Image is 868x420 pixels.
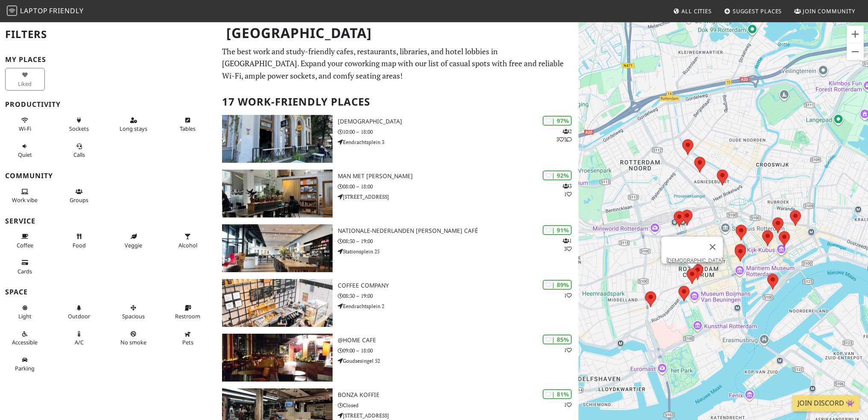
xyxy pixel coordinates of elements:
[563,182,572,198] p: 3 1
[5,185,45,207] button: Work vibe
[338,391,579,399] h3: Bonza koffie
[59,139,99,162] button: Calls
[733,7,782,15] span: Suggest Places
[564,346,572,354] p: 1
[59,327,99,350] button: A/C
[338,193,579,201] p: [STREET_ADDRESS]
[563,237,572,253] p: 1 3
[222,45,573,82] p: The best work and study-friendly cafes, restaurants, libraries, and hotel lobbies in [GEOGRAPHIC_...
[125,241,142,249] span: Veggie
[5,139,45,162] button: Quiet
[681,7,712,15] span: All Cities
[15,364,35,372] span: Parking
[120,338,146,346] span: Smoke free
[222,334,332,382] img: @Home Cafe
[222,89,573,115] h2: 17 Work-Friendly Places
[59,113,99,136] button: Sockets
[338,357,579,365] p: Goudsesingel 52
[338,182,579,191] p: 08:00 – 18:00
[70,196,88,204] span: Group tables
[59,301,99,323] button: Outdoor
[338,118,579,125] h3: [DEMOGRAPHIC_DATA]
[217,170,579,217] a: Man met bril koffie | 92% 31 Man met [PERSON_NAME] 08:00 – 18:00 [STREET_ADDRESS]
[168,229,208,252] button: Alcohol
[69,125,89,132] span: Power sockets
[5,288,212,296] h3: Space
[5,113,45,136] button: Wi-Fi
[556,127,572,144] p: 2 3 3
[122,312,145,320] span: Spacious
[222,279,332,327] img: Coffee Company
[75,338,84,346] span: Air conditioned
[180,125,196,132] span: Work-friendly tables
[5,327,45,350] button: Accessible
[217,115,579,163] a: Heilige Boontjes | 97% 233 [DEMOGRAPHIC_DATA] 10:00 – 18:00 Eendrachtsplein 3
[168,301,208,323] button: Restroom
[702,237,723,257] button: Close
[5,172,212,180] h3: Community
[564,291,572,300] p: 1
[114,113,153,136] button: Long stays
[5,21,212,47] h2: Filters
[7,6,17,16] img: LaptopFriendly
[68,312,90,320] span: Outdoor area
[19,125,31,132] span: Stable Wi-Fi
[543,280,572,290] div: | 89%
[338,173,579,180] h3: Man met [PERSON_NAME]
[175,312,200,320] span: Restroom
[543,225,572,235] div: | 91%
[12,338,38,346] span: Accessible
[178,241,197,249] span: Alcohol
[338,292,579,300] p: 08:30 – 19:00
[543,170,572,180] div: | 92%
[168,327,208,350] button: Pets
[114,229,153,252] button: Veggie
[338,247,579,256] p: Stationsplein 25
[791,3,859,19] a: Join Community
[73,241,86,249] span: Food
[168,113,208,136] button: Tables
[543,389,572,399] div: | 81%
[18,151,32,159] span: Quiet
[219,21,577,45] h1: [GEOGRAPHIC_DATA]
[73,151,85,159] span: Video/audio calls
[721,3,786,19] a: Suggest Places
[792,395,859,411] a: Join Discord 👾
[847,26,864,43] button: Zoom in
[338,128,579,136] p: 10:00 – 18:00
[59,229,99,252] button: Food
[7,4,84,19] a: LaptopFriendly LaptopFriendly
[59,185,99,207] button: Groups
[217,334,579,382] a: @Home Cafe | 85% 1 @Home Cafe 09:00 – 18:00 Goudsesingel 52
[338,227,579,235] h3: Nationale-Nederlanden [PERSON_NAME] Café
[5,56,212,64] h3: My Places
[5,229,45,252] button: Coffee
[669,3,715,19] a: All Cities
[5,256,45,278] button: Cards
[338,282,579,289] h3: Coffee Company
[5,100,212,109] h3: Productivity
[222,115,332,163] img: Heilige Boontjes
[564,401,572,409] p: 1
[222,224,332,272] img: Nationale-Nederlanden Douwe Egberts Café
[222,170,332,217] img: Man met bril koffie
[543,335,572,344] div: | 85%
[803,7,855,15] span: Join Community
[20,6,48,15] span: Laptop
[338,337,579,344] h3: @Home Cafe
[338,401,579,409] p: Closed
[338,411,579,420] p: [STREET_ADDRESS]
[543,116,572,126] div: | 97%
[338,302,579,310] p: Eendrachtsplein 2
[49,6,83,15] span: Friendly
[120,125,147,132] span: Long stays
[114,327,153,350] button: No smoke
[5,301,45,323] button: Light
[17,241,33,249] span: Coffee
[18,312,32,320] span: Natural light
[338,138,579,146] p: Eendrachtsplein 3
[217,224,579,272] a: Nationale-Nederlanden Douwe Egberts Café | 91% 13 Nationale-Nederlanden [PERSON_NAME] Café 08:30 ...
[182,338,193,346] span: Pet friendly
[338,237,579,245] p: 08:30 – 19:00
[18,267,32,275] span: Credit cards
